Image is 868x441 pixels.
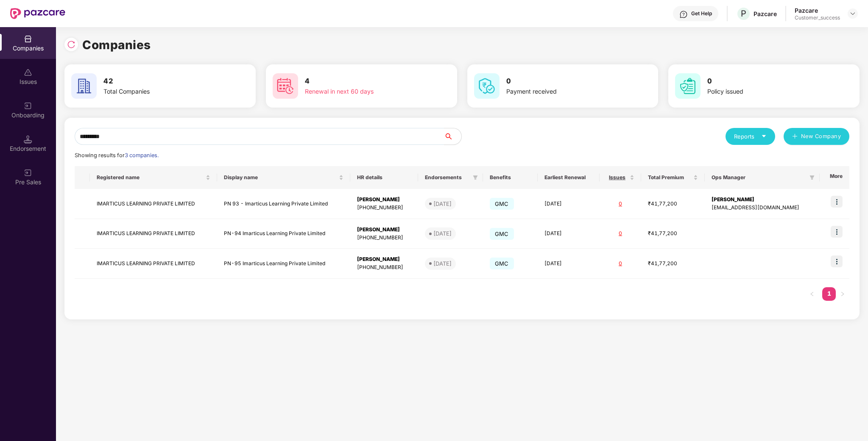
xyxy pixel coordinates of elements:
img: icon [831,226,843,238]
div: [PHONE_NUMBER] [357,263,411,272]
td: IMARTICUS LEARNING PRIVATE LIMITED [90,189,217,219]
div: Renewal in next 60 days [305,87,421,96]
img: svg+xml;base64,PHN2ZyB4bWxucz0iaHR0cDovL3d3dy53My5vcmcvMjAwMC9zdmciIHdpZHRoPSI2MCIgaGVpZ2h0PSI2MC... [273,73,298,99]
span: Display name [224,174,337,181]
button: search [444,128,462,145]
span: GMC [490,198,514,210]
th: HR details [350,166,418,189]
div: ₹41,77,200 [648,200,698,208]
span: left [809,291,815,297]
img: icon [831,255,843,267]
img: svg+xml;base64,PHN2ZyB4bWxucz0iaHR0cDovL3d3dy53My5vcmcvMjAwMC9zdmciIHdpZHRoPSI2MCIgaGVpZ2h0PSI2MC... [675,73,701,99]
span: Issues [606,174,628,181]
div: [PERSON_NAME] [357,196,411,204]
li: Next Page [836,287,849,301]
div: [DATE] [433,259,452,268]
th: Benefits [483,166,538,189]
div: 0 [606,200,634,208]
span: Registered name [97,174,204,181]
span: plus [792,133,798,140]
h3: 42 [103,76,220,87]
img: svg+xml;base64,PHN2ZyB4bWxucz0iaHR0cDovL3d3dy53My5vcmcvMjAwMC9zdmciIHdpZHRoPSI2MCIgaGVpZ2h0PSI2MC... [474,73,500,99]
h3: 4 [305,76,421,87]
img: svg+xml;base64,PHN2ZyBpZD0iSXNzdWVzX2Rpc2FibGVkIiB4bWxucz0iaHR0cDovL3d3dy53My5vcmcvMjAwMC9zdmciIH... [24,68,32,77]
img: svg+xml;base64,PHN2ZyBpZD0iUmVsb2FkLTMyeDMyIiB4bWxucz0iaHR0cDovL3d3dy53My5vcmcvMjAwMC9zdmciIHdpZH... [67,40,75,49]
span: 3 companies. [125,152,159,158]
img: svg+xml;base64,PHN2ZyBpZD0iQ29tcGFuaWVzIiB4bWxucz0iaHR0cDovL3d3dy53My5vcmcvMjAwMC9zdmciIHdpZHRoPS... [24,35,32,43]
div: [DATE] [433,229,452,238]
th: Display name [217,166,350,189]
span: Ops Manager [712,174,806,181]
img: svg+xml;base64,PHN2ZyB4bWxucz0iaHR0cDovL3d3dy53My5vcmcvMjAwMC9zdmciIHdpZHRoPSI2MCIgaGVpZ2h0PSI2MC... [71,73,97,99]
div: [PERSON_NAME] [357,255,411,263]
div: [EMAIL_ADDRESS][DOMAIN_NAME] [712,204,813,212]
span: right [840,291,845,297]
div: 0 [606,230,634,238]
span: filter [473,175,478,180]
div: 0 [606,260,634,268]
div: [PHONE_NUMBER] [357,234,411,242]
span: GMC [490,258,514,269]
td: PN-94 Imarticus Learning Private Limited [217,219,350,249]
img: icon [831,196,843,208]
span: caret-down [761,133,767,139]
img: New Pazcare Logo [10,8,65,19]
li: 1 [822,287,836,301]
div: ₹41,77,200 [648,230,698,238]
span: GMC [490,228,514,240]
th: Earliest Renewal [538,166,600,189]
span: Endorsements [425,174,469,181]
span: filter [809,175,815,180]
li: Previous Page [805,287,819,301]
div: [PERSON_NAME] [712,196,813,204]
th: Issues [600,166,641,189]
div: Policy issued [707,87,823,96]
span: filter [808,172,816,183]
td: [DATE] [538,249,600,279]
span: Total Premium [648,174,692,181]
div: Total Companies [103,87,220,96]
td: [DATE] [538,189,600,219]
button: right [836,287,849,301]
span: filter [471,172,480,183]
th: Registered name [90,166,217,189]
a: 1 [822,287,836,300]
div: [PHONE_NUMBER] [357,204,411,212]
div: Payment received [506,87,622,96]
div: [DATE] [433,200,452,208]
div: Customer_success [795,14,840,21]
th: Total Premium [641,166,705,189]
img: svg+xml;base64,PHN2ZyB3aWR0aD0iMjAiIGhlaWdodD0iMjAiIHZpZXdCb3g9IjAgMCAyMCAyMCIgZmlsbD0ibm9uZSIgeG... [24,102,32,110]
span: search [444,133,461,140]
span: Showing results for [75,152,159,158]
td: IMARTICUS LEARNING PRIVATE LIMITED [90,249,217,279]
h3: 0 [506,76,622,87]
h1: Companies [82,36,151,54]
img: svg+xml;base64,PHN2ZyB3aWR0aD0iMTQuNSIgaGVpZ2h0PSIxNC41IiB2aWV3Qm94PSIwIDAgMTYgMTYiIGZpbGw9Im5vbm... [24,135,32,144]
td: IMARTICUS LEARNING PRIVATE LIMITED [90,219,217,249]
div: [PERSON_NAME] [357,226,411,234]
h3: 0 [707,76,823,87]
button: plusNew Company [784,128,849,145]
img: svg+xml;base64,PHN2ZyBpZD0iRHJvcGRvd24tMzJ4MzIiIHhtbG5zPSJodHRwOi8vd3d3LnczLm9yZy8yMDAwL3N2ZyIgd2... [849,10,856,17]
td: PN-95 Imarticus Learning Private Limited [217,249,350,279]
span: P [741,8,746,19]
button: left [805,287,819,301]
td: PN 93 - Imarticus Learning Private Limited [217,189,350,219]
div: Get Help [691,10,712,17]
img: svg+xml;base64,PHN2ZyB3aWR0aD0iMjAiIGhlaWdodD0iMjAiIHZpZXdCb3g9IjAgMCAyMCAyMCIgZmlsbD0ibm9uZSIgeG... [24,169,32,177]
div: Pazcare [754,10,777,18]
span: New Company [801,132,841,141]
th: More [820,166,849,189]
div: Reports [734,132,767,141]
div: Pazcare [795,6,840,14]
div: ₹41,77,200 [648,260,698,268]
img: svg+xml;base64,PHN2ZyBpZD0iSGVscC0zMngzMiIgeG1sbnM9Imh0dHA6Ly93d3cudzMub3JnLzIwMDAvc3ZnIiB3aWR0aD... [679,10,688,19]
td: [DATE] [538,219,600,249]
